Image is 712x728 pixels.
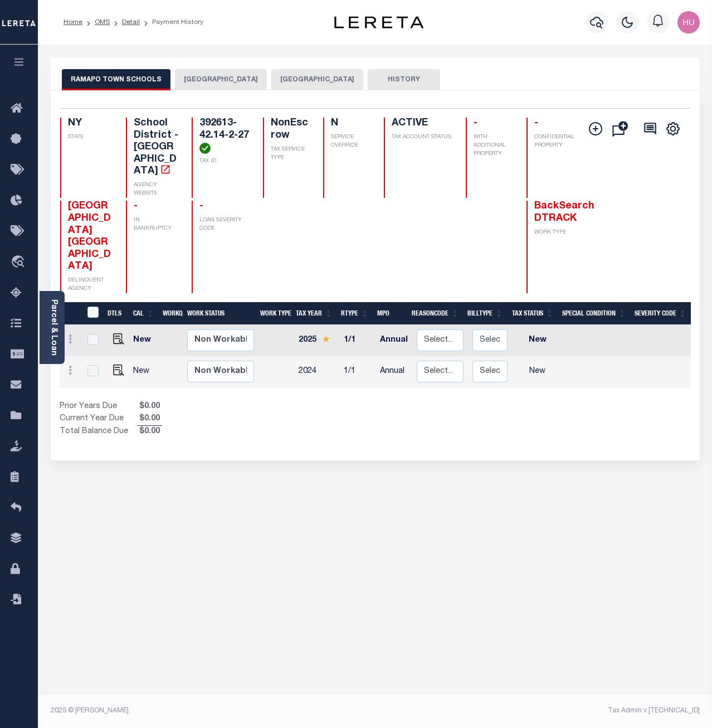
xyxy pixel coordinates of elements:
[322,336,330,343] img: Star.svg
[129,325,158,356] td: New
[507,302,558,325] th: Tax Status: activate to sort column ascending
[375,325,412,356] td: Annual
[294,325,339,356] td: 2025
[60,302,81,325] th: &nbsp;&nbsp;&nbsp;&nbsp;&nbsp;&nbsp;&nbsp;&nbsp;&nbsp;&nbsp;
[271,145,310,162] p: TAX SERVICE TYPE
[331,118,370,130] h4: N
[122,19,140,26] a: Detail
[339,325,375,356] td: 1/1
[291,302,337,325] th: Tax Year: activate to sort column ascending
[62,69,170,90] button: RAMAPO TOWN SCHOOLS
[134,118,178,178] h4: School District - [GEOGRAPHIC_DATA]
[60,401,137,413] td: Prior Years Due
[129,302,158,325] th: CAL: activate to sort column ascending
[271,69,363,90] button: [GEOGRAPHIC_DATA]
[64,19,82,26] a: Home
[256,302,291,325] th: Work Type
[68,201,111,271] span: [GEOGRAPHIC_DATA] [GEOGRAPHIC_DATA]
[630,302,691,325] th: Severity Code: activate to sort column ascending
[512,356,563,387] td: New
[68,133,113,142] p: STATE
[392,118,452,130] h4: ACTIVE
[134,201,138,211] span: -
[368,69,440,90] button: HISTORY
[373,302,407,325] th: MPO
[60,413,137,425] td: Current Year Due
[558,302,630,325] th: Special Condition: activate to sort column ascending
[158,302,183,325] th: WorkQ
[137,426,162,438] span: $0.00
[392,133,452,142] p: TAX ACCOUNT STATUS
[337,302,373,325] th: RType: activate to sort column ascending
[474,118,477,128] span: -
[199,118,250,154] h4: 392613-42.14-2-27
[50,299,57,356] a: Parcel & Loan
[95,19,110,26] a: OMS
[334,16,423,28] img: logo-dark.svg
[534,118,538,128] span: -
[140,17,203,27] li: Payment History
[512,325,563,356] td: New
[199,201,203,211] span: -
[175,69,267,90] button: [GEOGRAPHIC_DATA]
[271,118,310,142] h4: NonEscrow
[534,133,579,150] p: CONFIDENTIAL PROPERTY
[534,229,579,237] p: WORK TYPE
[294,356,339,387] td: 2024
[474,133,513,158] p: WITH ADDITIONAL PROPERTY
[129,356,158,387] td: New
[375,356,412,387] td: Annual
[199,157,250,166] p: TAX ID
[68,118,113,130] h4: NY
[103,302,129,325] th: DTLS
[134,216,178,233] p: IN BANKRUPTCY
[677,11,700,33] img: svg+xml;base64,PHN2ZyB4bWxucz0iaHR0cDovL3d3dy53My5vcmcvMjAwMC9zdmciIHBvaW50ZXItZXZlbnRzPSJub25lIi...
[11,255,28,270] i: travel_explore
[81,302,104,325] th: &nbsp;
[134,181,178,198] p: AGENCY WEBSITE
[199,216,250,233] p: LOAN SEVERITY CODE
[137,401,162,413] span: $0.00
[534,201,594,224] span: BackSearch DTRACK
[331,133,370,150] p: SERVICE OVERRIDE
[60,426,137,438] td: Total Balance Due
[137,413,162,425] span: $0.00
[68,276,113,293] p: DELINQUENT AGENCY
[339,356,375,387] td: 1/1
[463,302,507,325] th: BillType: activate to sort column ascending
[407,302,463,325] th: ReasonCode: activate to sort column ascending
[183,302,259,325] th: Work Status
